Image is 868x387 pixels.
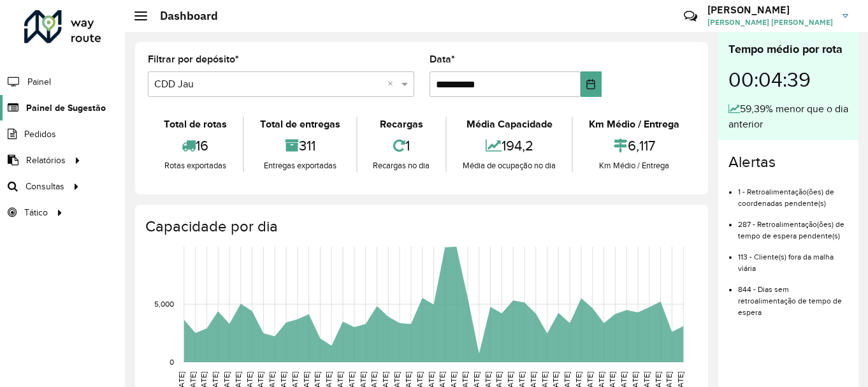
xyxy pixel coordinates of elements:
div: 00:04:39 [728,58,848,101]
div: Entregas exportadas [247,159,353,172]
div: Km Médio / Entrega [576,117,692,132]
h4: Capacidade por dia [145,217,695,236]
div: Média de ocupação no dia [450,159,568,172]
span: Painel de Sugestão [26,101,106,115]
h4: Alertas [728,153,848,172]
text: 5,000 [154,300,174,308]
li: 1 - Retroalimentação(ões) de coordenadas pendente(s) [738,177,848,209]
h3: [PERSON_NAME] [707,4,833,16]
span: Painel [27,75,51,89]
div: Tempo médio por rota [728,41,848,58]
li: 113 - Cliente(s) fora da malha viária [738,242,848,274]
span: Clear all [387,77,398,92]
div: 59,39% menor que o dia anterior [728,101,848,132]
h2: Dashboard [147,9,218,23]
label: Data [430,52,455,67]
span: Consultas [25,180,64,193]
div: 311 [247,132,353,159]
span: Tático [24,206,48,219]
div: Recargas no dia [361,159,443,172]
button: Choose Date [581,71,602,97]
div: Total de rotas [151,117,240,132]
span: Relatórios [26,154,66,167]
div: 6,117 [576,132,692,159]
div: Total de entregas [247,117,353,132]
div: Recargas [361,117,443,132]
label: Filtrar por depósito [148,52,239,67]
div: Rotas exportadas [151,159,240,172]
div: Km Médio / Entrega [576,159,692,172]
div: Média Capacidade [450,117,568,132]
div: 16 [151,132,240,159]
li: 844 - Dias sem retroalimentação de tempo de espera [738,274,848,318]
text: 0 [170,358,174,366]
div: 1 [361,132,443,159]
span: Pedidos [24,128,56,141]
li: 287 - Retroalimentação(ões) de tempo de espera pendente(s) [738,209,848,242]
div: 194,2 [450,132,568,159]
span: [PERSON_NAME] [PERSON_NAME] [707,17,833,28]
a: Contato Rápido [677,3,704,30]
